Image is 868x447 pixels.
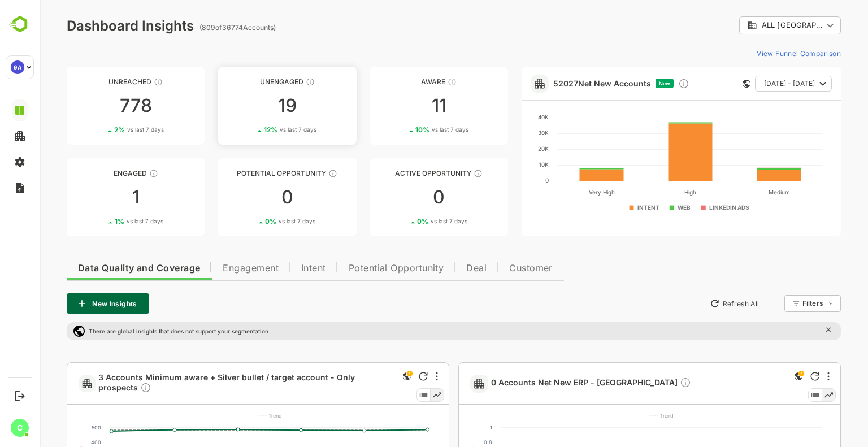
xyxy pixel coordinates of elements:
div: Dashboard Insights [27,18,154,34]
div: These accounts have not been engaged with for a defined time period [114,77,123,86]
a: UnreachedThese accounts have not been engaged with for a defined time period7782%vs last 7 days [27,67,165,145]
span: vs last 7 days [88,125,124,134]
span: Deal [427,264,447,273]
div: Active Opportunity [331,169,468,177]
div: These accounts have open opportunities which might be at any of the Sales Stages [434,169,443,178]
div: This is a global insight. Segment selection is not applicable for this view [752,370,766,385]
div: Filters [763,299,783,307]
a: UnengagedThese accounts have not shown enough engagement and need nurturing1912%vs last 7 days [179,67,316,145]
a: 3 Accounts Minimum aware + Silver bullet / target account - Only prospectsDescription not present [59,372,361,395]
text: Medium [728,189,750,196]
div: More [788,372,790,381]
div: Refresh [771,372,780,381]
button: View Funnel Comparison [713,44,801,62]
div: Unengaged [179,77,316,86]
div: Description not present [101,382,112,395]
span: Intent [262,264,287,273]
div: v 4.0.25 [32,18,55,27]
button: Logout [12,388,27,403]
span: Data Quality and Coverage [38,264,160,273]
div: Domaine: [URL] [29,29,84,38]
div: Discover new ICP-fit accounts showing engagement — via intent surges, anonymous website visits, L... [639,78,650,89]
div: 11 [331,97,468,115]
div: These accounts are warm, further nurturing would qualify them to MQAs [110,169,119,178]
div: 0 [331,188,468,206]
div: 9A [11,60,24,74]
div: 0 % [225,217,276,225]
img: website_grey.svg [18,29,27,38]
text: 1 [450,424,453,431]
text: Very High [549,189,575,196]
div: Unreached [27,77,165,86]
a: Active OpportunityThese accounts have open opportunities which might be at any of the Sales Stage... [331,158,468,236]
a: EngagedThese accounts are warm, further nurturing would qualify them to MQAs11%vs last 7 days [27,158,165,236]
div: ALL France [708,20,783,31]
span: vs last 7 days [240,125,277,134]
a: 0 Accounts Net New ERP - [GEOGRAPHIC_DATA]Description not present [452,377,656,390]
text: 10K [500,161,509,168]
text: 40K [498,114,509,120]
text: 20K [498,145,509,152]
div: Aware [331,77,468,86]
div: 19 [179,97,316,115]
div: Domaine [58,67,87,74]
span: 0 Accounts Net New ERP - [GEOGRAPHIC_DATA] [452,377,652,390]
ag: ( 809 of 36774 Accounts) [160,23,236,32]
div: Engaged [27,169,165,177]
img: BambooboxLogoMark.f1c84d78b4c51b1a7b5f700c9845e183.svg [6,14,34,35]
div: These accounts have not shown enough engagement and need nurturing [266,77,275,86]
div: 778 [27,97,165,115]
div: Filters [762,293,801,314]
a: AwareThese accounts have just entered the buying cycle and need further nurturing1110%vs last 7 days [331,67,468,145]
span: vs last 7 days [391,217,428,225]
span: Engagement [183,264,239,273]
button: [DATE] - [DATE] [715,76,792,92]
text: 0.8 [444,439,453,445]
span: Customer [470,264,513,273]
span: vs last 7 days [87,217,124,225]
span: vs last 7 days [392,125,429,134]
text: 400 [51,439,62,445]
div: Refresh [379,372,388,381]
text: High [645,189,657,196]
p: There are global insights that does not support your segmentation [49,328,229,335]
text: 30K [498,129,509,136]
div: 1 [27,188,165,206]
div: 2 % [75,125,124,134]
div: Potential Opportunity [179,169,316,177]
span: 3 Accounts Minimum aware + Silver bullet / target account - Only prospects [59,372,356,395]
button: Refresh All [665,294,724,313]
div: 0 % [377,217,428,225]
div: 1 % [75,217,124,225]
div: C [11,419,29,437]
span: vs last 7 days [239,217,276,225]
img: logo_orange.svg [18,18,27,27]
text: 0 [506,177,509,184]
text: ---- Trend [609,413,633,419]
div: Description not present [640,377,652,390]
img: tab_domain_overview_orange.svg [46,66,55,75]
span: New [619,80,631,86]
span: [DATE] - [DATE] [724,76,775,91]
div: More [396,372,398,381]
div: These accounts are MQAs and can be passed on to Inside Sales [289,169,298,178]
span: Potential Opportunity [309,264,405,273]
a: 52027Net New Accounts [514,79,611,88]
div: This card does not support filter and segments [703,80,711,88]
text: 500 [52,424,62,431]
button: New Insights [27,293,110,314]
div: 12 % [224,125,277,134]
a: Potential OpportunityThese accounts are MQAs and can be passed on to Inside Sales00%vs last 7 days [179,158,316,236]
div: 0 [179,188,316,206]
div: This is a global insight. Segment selection is not applicable for this view [361,370,374,385]
text: ---- Trend [218,413,242,419]
img: tab_keywords_by_traffic_grey.svg [128,66,137,75]
div: ALL [GEOGRAPHIC_DATA] [700,15,801,37]
div: These accounts have just entered the buying cycle and need further nurturing [408,77,417,86]
div: Mots-clés [141,67,173,74]
span: ALL [GEOGRAPHIC_DATA] [722,21,783,29]
div: 10 % [376,125,429,134]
